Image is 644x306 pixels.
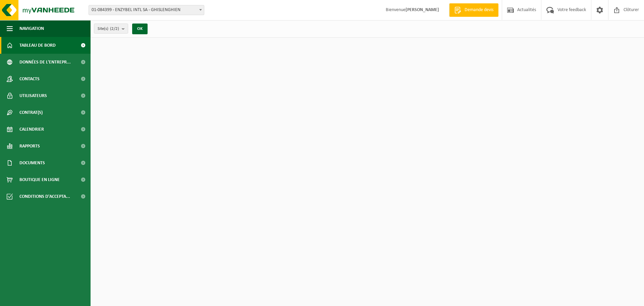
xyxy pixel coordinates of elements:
[19,121,44,138] span: Calendrier
[19,87,47,104] span: Utilisateurs
[89,5,204,15] span: 01-084399 - ENZYBEL INTL SA - GHISLENGHIEN
[19,71,40,87] span: Contacts
[19,188,70,205] span: Conditions d'accepta...
[19,138,40,155] span: Rapports
[19,54,71,71] span: Données de l'entrepr...
[449,3,498,17] a: Demande devis
[19,37,56,54] span: Tableau de bord
[132,24,148,34] button: OK
[94,24,128,34] button: Site(s)(2/2)
[19,171,60,188] span: Boutique en ligne
[463,7,495,13] span: Demande devis
[406,7,439,12] strong: [PERSON_NAME]
[98,24,119,34] span: Site(s)
[19,20,44,37] span: Navigation
[19,104,43,121] span: Contrat(s)
[89,5,204,15] span: 01-084399 - ENZYBEL INTL SA - GHISLENGHIEN
[19,155,45,171] span: Documents
[110,27,119,31] count: (2/2)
